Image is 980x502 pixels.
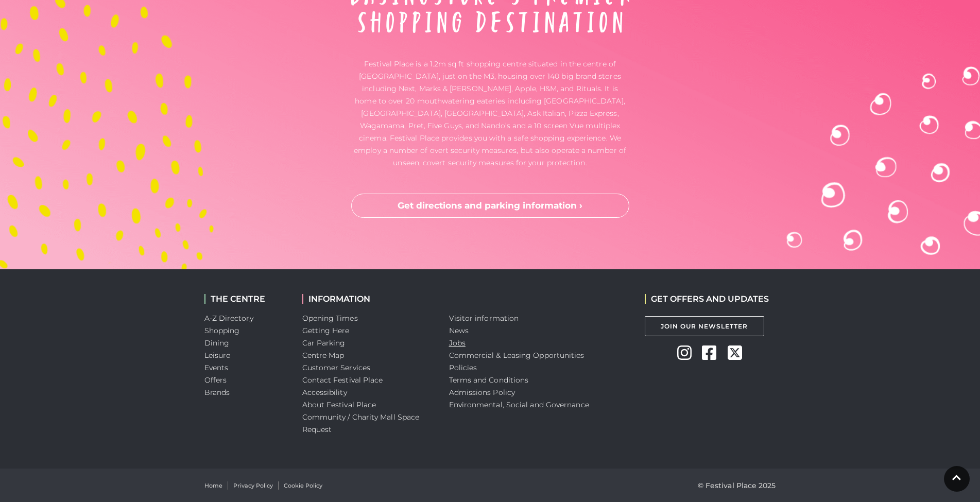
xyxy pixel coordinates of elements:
[302,314,358,323] a: Opening Times
[302,388,347,397] a: Accessibility
[645,316,764,336] a: Join Our Newsletter
[204,338,230,348] a: Dining
[302,326,350,335] a: Getting Here
[449,363,477,372] a: Policies
[449,388,515,397] a: Admissions Policy
[449,326,469,335] a: News
[204,388,230,397] a: Brands
[351,194,629,218] a: Get directions and parking information ›
[449,375,529,385] a: Terms and Conditions
[449,338,466,348] a: Jobs
[698,479,776,492] p: © Festival Place 2025
[284,481,322,490] a: Cookie Policy
[233,481,273,490] a: Privacy Policy
[204,326,240,335] a: Shopping
[204,314,253,323] a: A-Z Directory
[204,363,229,372] a: Events
[302,338,346,348] a: Car Parking
[302,412,420,434] a: Community / Charity Mall Space Request
[645,294,769,304] h2: GET OFFERS AND UPDATES
[302,363,371,372] a: Customer Services
[302,400,376,409] a: About Festival Place
[351,58,629,169] p: Festival Place is a 1.2m sq ft shopping centre situated in the centre of [GEOGRAPHIC_DATA], just ...
[302,294,434,304] h2: INFORMATION
[449,351,584,360] a: Commercial & Leasing Opportunities
[302,375,383,385] a: Contact Festival Place
[204,351,231,360] a: Leisure
[204,481,222,490] a: Home
[204,294,287,304] h2: THE CENTRE
[449,400,589,409] a: Environmental, Social and Governance
[302,351,345,360] a: Centre Map
[449,314,519,323] a: Visitor information
[204,375,227,385] a: Offers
